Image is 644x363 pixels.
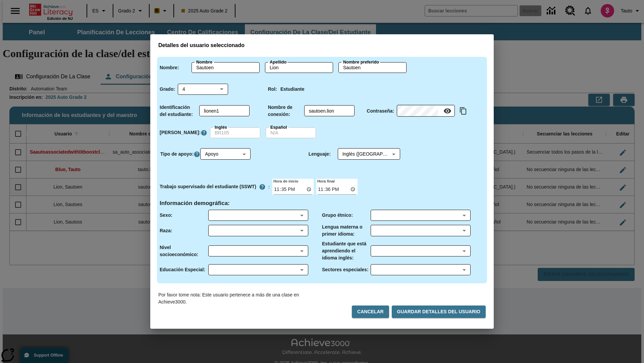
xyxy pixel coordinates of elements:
label: Hora de inicio [272,178,298,184]
div: Tipo de apoyo [200,149,251,160]
p: Grupo étnico : [322,212,353,219]
label: Hora final [316,178,335,184]
label: Inglés [215,124,227,130]
button: Haga clic aquí para saber más sobre Tipo de apoyo [194,151,200,158]
p: Educación Especial : [160,266,205,273]
p: Trabajo supervisado del estudiante (SSWT) [160,183,256,190]
p: Estudiante [280,86,305,93]
label: Nombre [196,59,212,65]
div: : [160,181,270,193]
p: Sexo : [160,212,172,219]
div: Apoyo [200,149,251,160]
p: Raza : [160,227,172,234]
label: Nombre preferido [343,59,379,65]
label: Apellido [270,59,286,65]
p: Grado : [160,86,175,93]
p: Nombre : [160,64,179,71]
p: Rol : [268,86,277,93]
p: Identificación del estudiante : [160,104,197,118]
div: Nombre de conexión [304,106,355,116]
div: Inglés ([GEOGRAPHIC_DATA].) [338,149,400,160]
p: [PERSON_NAME] : [160,129,201,136]
p: Tipo de apoyo : [160,151,194,158]
button: Guardar detalles del usuario [392,306,486,318]
p: Nombre de conexión : [268,104,302,118]
div: 4 [178,84,228,95]
a: Haga clic aquí para saber más sobre Nivel Lexile, Se abrirá en una pestaña nueva. [201,129,207,136]
p: Nivel socioeconómico : [160,244,208,258]
p: Por favor tome nota: Este usuario pertenece a más de una clase en Achieve3000. [158,291,322,306]
button: Copiar texto al portapapeles [458,105,469,117]
button: El Tiempo Supervisado de Trabajo Estudiantil es el período durante el cual los estudiantes pueden... [256,181,268,193]
div: Lenguaje [338,149,400,160]
p: Estudiante que está aprendiendo el idioma inglés : [322,240,371,261]
p: Sectores especiales : [322,266,369,273]
label: Español [270,124,287,130]
p: Contraseña : [367,108,394,115]
p: Lenguaje : [309,151,331,158]
button: Mostrarla Contraseña [441,104,454,118]
div: Contraseña [397,106,455,117]
h4: Información demográfica : [160,200,230,207]
div: Grado [178,84,228,95]
button: Cancelar [352,306,389,318]
h3: Detalles del usuario seleccionado [158,42,486,49]
div: Identificación del estudiante [199,106,250,116]
p: Lengua materna o primer idioma : [322,224,371,238]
